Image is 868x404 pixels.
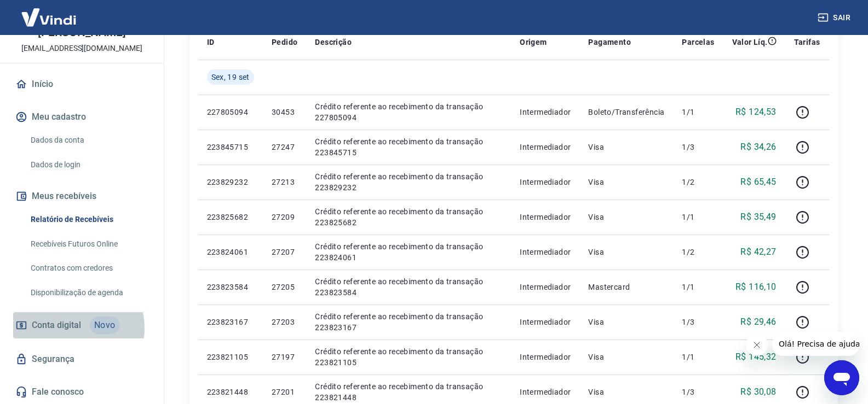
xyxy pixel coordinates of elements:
button: Meus recebíveis [13,184,151,208]
p: Crédito referente ao recebimento da transação 223821105 [315,346,502,368]
iframe: Fechar mensagem [746,334,768,356]
p: [EMAIL_ADDRESS][DOMAIN_NAME] [21,43,142,54]
p: Intermediador [520,317,571,327]
a: Conta digitalNovo [13,312,151,338]
a: Fale conosco [13,380,151,404]
p: Pagamento [588,37,631,48]
p: 1/2 [682,247,714,257]
p: 1/1 [682,352,714,362]
p: 223823167 [207,317,254,327]
span: Olá! Precisa de ajuda? [7,8,92,16]
a: Dados da conta [26,129,151,151]
a: Início [13,72,151,96]
p: R$ 35,49 [740,210,776,224]
p: Visa [588,352,664,362]
p: 1/1 [682,212,714,223]
p: Valor Líq. [732,37,768,48]
iframe: Mensagem da empresa [772,332,859,356]
p: Visa [588,247,664,257]
p: 27207 [272,247,297,257]
p: 27209 [272,212,297,223]
a: Dados de login [26,154,151,176]
p: 1/3 [682,317,714,327]
img: Vindi [13,1,84,34]
p: 27203 [272,317,297,327]
p: Crédito referente ao recebimento da transação 223821448 [315,381,502,403]
a: Segurança [13,347,151,371]
a: Relatório de Recebíveis [26,208,151,231]
p: Tarifas [794,37,820,48]
p: Visa [588,387,664,397]
p: 27247 [272,142,297,153]
a: Recebíveis Futuros Online [26,233,151,255]
p: Crédito referente ao recebimento da transação 227805094 [315,101,502,123]
p: R$ 65,45 [740,175,776,189]
p: 1/3 [682,387,714,397]
p: Intermediador [520,177,571,188]
p: Intermediador [520,282,571,292]
p: Visa [588,177,664,188]
p: Intermediador [520,212,571,223]
p: Visa [588,317,664,327]
p: Origem [520,37,547,48]
button: Meu cadastro [13,105,151,129]
p: Intermediador [520,107,571,118]
p: Crédito referente ao recebimento da transação 223845715 [315,136,502,158]
p: 223821105 [207,352,254,362]
p: R$ 30,08 [740,385,776,399]
p: Intermediador [520,352,571,362]
p: 1/1 [682,107,714,118]
p: 223823584 [207,282,254,292]
p: Intermediador [520,387,571,397]
p: 27197 [272,352,297,362]
p: R$ 124,53 [735,106,777,119]
p: Crédito referente ao recebimento da transação 223823584 [315,276,502,298]
p: 223845715 [207,142,254,153]
p: 223825682 [207,212,254,223]
span: Sex, 19 set [211,72,250,83]
p: Mastercard [588,282,664,292]
p: R$ 29,46 [740,315,776,329]
p: 223821448 [207,387,254,397]
p: 227805094 [207,107,254,118]
p: Intermediador [520,247,571,257]
p: Pedido [272,37,297,48]
p: ID [207,37,215,48]
p: Crédito referente ao recebimento da transação 223823167 [315,311,502,333]
p: Visa [588,212,664,223]
p: R$ 145,32 [735,350,777,364]
p: 1/1 [682,282,714,292]
p: R$ 34,26 [740,140,776,154]
a: Contratos com credores [26,257,151,279]
p: 223829232 [207,177,254,188]
p: Visa [588,142,664,153]
p: 27205 [272,282,297,292]
span: Conta digital [32,318,81,333]
p: 27201 [272,387,297,397]
p: Crédito referente ao recebimento da transação 223829232 [315,171,502,193]
p: 1/2 [682,177,714,188]
p: 27213 [272,177,297,188]
p: R$ 42,27 [740,245,776,259]
button: Sair [815,8,855,28]
p: Parcelas [682,37,714,48]
p: R$ 116,10 [735,280,777,294]
p: 1/3 [682,142,714,153]
p: Crédito referente ao recebimento da transação 223824061 [315,241,502,263]
iframe: Botão para abrir a janela de mensagens [824,360,859,395]
p: Crédito referente ao recebimento da transação 223825682 [315,206,502,228]
a: Disponibilização de agenda [26,282,151,304]
span: Novo [90,317,120,334]
p: 30453 [272,107,297,118]
p: Intermediador [520,142,571,153]
p: Boleto/Transferência [588,107,664,118]
p: Descrição [315,37,352,48]
p: [PERSON_NAME] [38,27,125,38]
p: 223824061 [207,247,254,257]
